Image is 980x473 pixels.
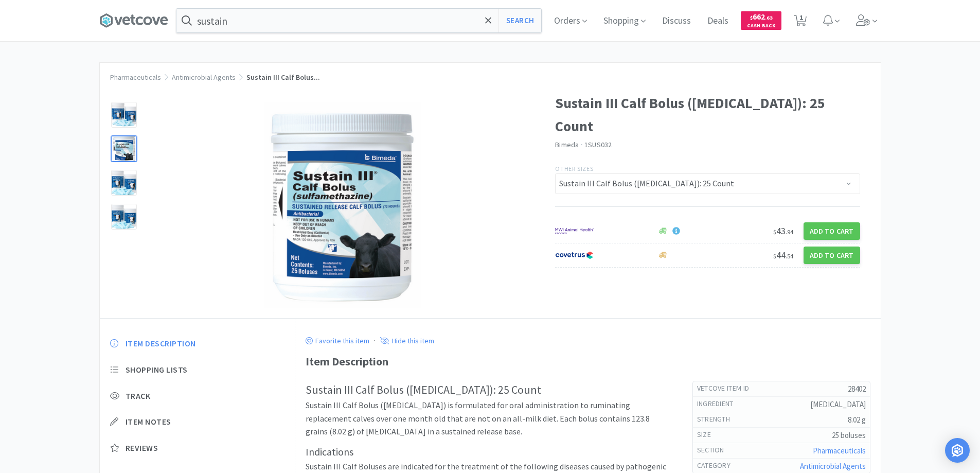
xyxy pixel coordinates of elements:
a: Antimicrobial Agents [800,461,866,471]
span: · [581,140,583,149]
h1: Sustain III Calf Bolus ([MEDICAL_DATA]): 25 Count [555,92,860,138]
h6: size [697,430,719,440]
span: $ [750,14,753,21]
a: Discuss [658,16,695,26]
h6: ingredient [697,399,742,409]
a: Pharmaceuticals [813,446,866,456]
h2: Sustain III Calf Bolus ([MEDICAL_DATA]): 25 Count [306,381,672,399]
p: Favorite this item [313,336,369,345]
span: 1SUS032 [584,140,612,149]
h6: strength [697,414,738,425]
a: Deals [703,16,733,26]
h5: [MEDICAL_DATA] [742,399,866,410]
p: Sustain III Calf Bolus ([MEDICAL_DATA]) is formulated for oral administration to ruminating repla... [306,399,672,439]
h6: Vetcove Item Id [697,383,758,394]
span: . 63 [765,14,773,21]
input: Search by item, sku, manufacturer, ingredient, size... [176,9,541,32]
p: Hide this item [389,336,434,345]
h5: 8.02 g [738,414,865,425]
button: Add to Cart [804,222,860,240]
div: Open Intercom Messenger [945,438,970,463]
p: Other Sizes [555,164,860,173]
span: $ [773,252,776,260]
div: Item Description [306,353,870,371]
button: Add to Cart [804,247,860,264]
span: Item Notes [126,416,171,427]
span: Cash Back [747,23,775,30]
span: 44 [773,249,793,261]
span: Reviews [126,443,158,453]
span: 662 [750,12,773,22]
a: Pharmaceuticals [110,73,161,82]
h5: 25 boluses [719,430,866,441]
h3: Indications [306,444,672,460]
img: f6b2451649754179b5b4e0c70c3f7cb0_2.png [555,223,594,239]
span: Shopping Lists [126,364,188,375]
span: . 94 [786,228,793,236]
span: Item Description [126,338,196,349]
div: · [374,334,376,347]
img: 77fca1acd8b6420a9015268ca798ef17_1.png [555,248,594,263]
h6: Category [697,461,739,471]
span: Track [126,391,151,401]
h6: Section [697,445,733,456]
span: Sustain III Calf Bolus... [246,73,320,82]
button: Search [498,9,541,32]
span: . 54 [786,252,793,260]
a: Antimicrobial Agents [172,73,236,82]
a: $662.63Cash Back [741,7,781,34]
span: 43 [773,225,793,237]
span: $ [773,228,776,236]
img: 84bfa70b0f664f10b7ccd4e05aa4a5ba_400410.png [264,102,421,308]
a: Bimeda [555,140,579,149]
a: 1 [790,17,811,27]
h5: 28402 [757,383,865,394]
